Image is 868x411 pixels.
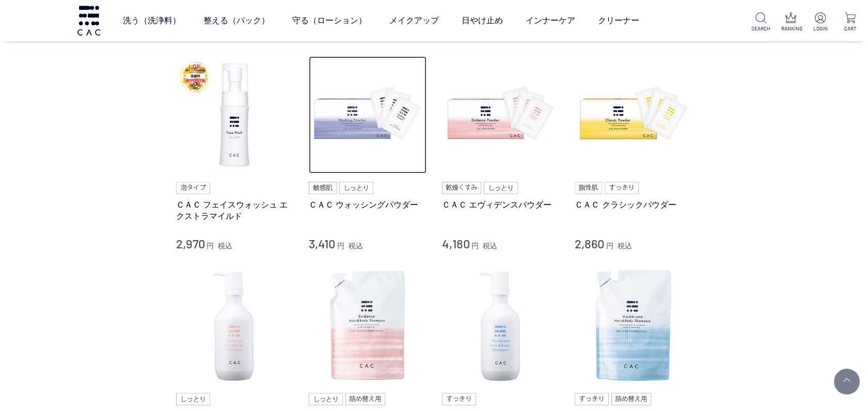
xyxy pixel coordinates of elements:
[575,393,609,405] img: すっきり
[781,25,800,33] p: RANKING
[442,56,560,174] img: ＣＡＣ エヴィデンスパウダー
[483,242,497,250] span: 税込
[176,393,210,405] img: しっとり
[337,242,344,250] span: 円
[442,236,470,251] span: 4,180
[309,56,427,174] img: ＣＡＣ ウォッシングパウダー
[309,236,335,251] span: 3,410
[176,236,205,251] span: 2,970
[309,267,427,385] img: ＣＡＣ エヴィデンスヘア＆ボディシャンプー400mlレフィル
[218,242,232,250] span: 税込
[345,393,385,405] img: 詰め替え用
[811,25,830,33] p: LOGIN
[526,6,575,35] a: インナーケア
[123,6,181,35] a: 洗う（洗浄料）
[207,242,214,250] span: 円
[442,182,482,194] img: 乾燥くすみ
[575,199,692,210] a: ＣＡＣ クラシックパウダー
[389,6,439,35] a: メイクアップ
[751,12,770,33] a: SEARCH
[618,242,632,250] span: 税込
[484,182,518,194] img: しっとり
[203,6,270,35] a: 整える（パック）
[841,12,860,33] a: CART
[605,182,639,194] img: すっきり
[339,182,373,194] img: しっとり
[462,6,503,35] a: 日やけ止め
[611,393,651,405] img: 詰め替え用
[176,199,294,222] a: ＣＡＣ フェイスウォッシュ エクストラマイルド
[176,267,294,385] img: ＣＡＣ エヴィデンスヘア＆ボディシャンプー500ml
[606,242,613,250] span: 円
[751,25,770,33] p: SEARCH
[176,182,210,194] img: 泡タイプ
[781,12,800,33] a: RANKING
[471,242,479,250] span: 円
[442,267,560,385] img: ＣＡＣ メンブレンヘア＆ボディシャンプー500ml
[575,56,692,174] img: ＣＡＣ クラシックパウダー
[598,6,639,35] a: クリーナー
[442,199,560,210] a: ＣＡＣ エヴィデンスパウダー
[841,25,860,33] p: CART
[442,393,476,405] img: すっきり
[575,236,604,251] span: 2,860
[309,393,343,405] img: しっとり
[811,12,830,33] a: LOGIN
[176,56,294,174] img: ＣＡＣ フェイスウォッシュ エクストラマイルド
[575,182,602,194] img: 脂性肌
[292,6,367,35] a: 守る（ローション）
[349,242,363,250] span: 税込
[575,267,692,385] img: ＣＡＣ メンブレンヘア＆ボディシャンプー400mlレフィル
[309,199,427,210] a: ＣＡＣ ウォッシングパウダー
[76,6,102,35] img: logo
[309,182,337,194] img: 敏感肌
